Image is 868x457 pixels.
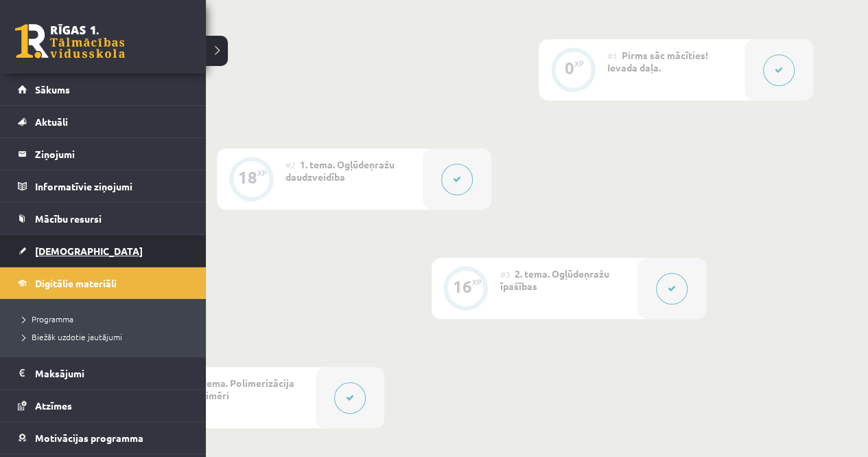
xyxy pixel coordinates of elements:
[35,245,143,257] span: [DEMOGRAPHIC_DATA]
[472,278,482,286] div: XP
[500,267,609,292] span: 2. tema. Ogļūdeņražu īpašības
[35,277,117,289] span: Digitālie materiāli
[500,269,511,280] span: #3
[565,62,574,74] div: 0
[453,280,472,293] div: 16
[285,159,296,170] span: #2
[18,74,189,105] a: Sākums
[18,422,189,454] a: Motivācijas programma
[35,138,189,170] legend: Ziņojumi
[17,331,192,343] a: Biežāk uzdotie jautājumi
[17,331,122,342] span: Biežāk uzdotie jautājumi
[607,49,708,74] span: Pirms sāc mācīties! Ievada daļa.
[18,235,189,267] a: [DEMOGRAPHIC_DATA]
[178,377,294,401] span: 3. tema. Polimerizācija un polimēri
[18,106,189,137] a: Aktuāli
[285,158,395,183] span: 1. tema. Ogļūdeņražu daudzveidība
[35,357,189,389] legend: Maksājumi
[17,313,192,325] a: Programma
[18,138,189,170] a: Ziņojumi
[607,50,618,61] span: #1
[18,357,189,389] a: Maksājumi
[257,169,267,177] div: XP
[18,267,189,299] a: Digitālie materiāli
[35,115,68,128] span: Aktuāli
[238,171,257,183] div: 18
[35,83,70,96] span: Sākums
[17,313,73,324] span: Programma
[35,212,102,225] span: Mācību resursi
[18,170,189,202] a: Informatīvie ziņojumi
[35,170,189,202] legend: Informatīvie ziņojumi
[15,24,125,58] a: Rīgas 1. Tālmācības vidusskola
[35,432,143,444] span: Motivācijas programma
[18,390,189,421] a: Atzīmes
[35,399,72,412] span: Atzīmes
[18,203,189,234] a: Mācību resursi
[574,60,584,67] div: XP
